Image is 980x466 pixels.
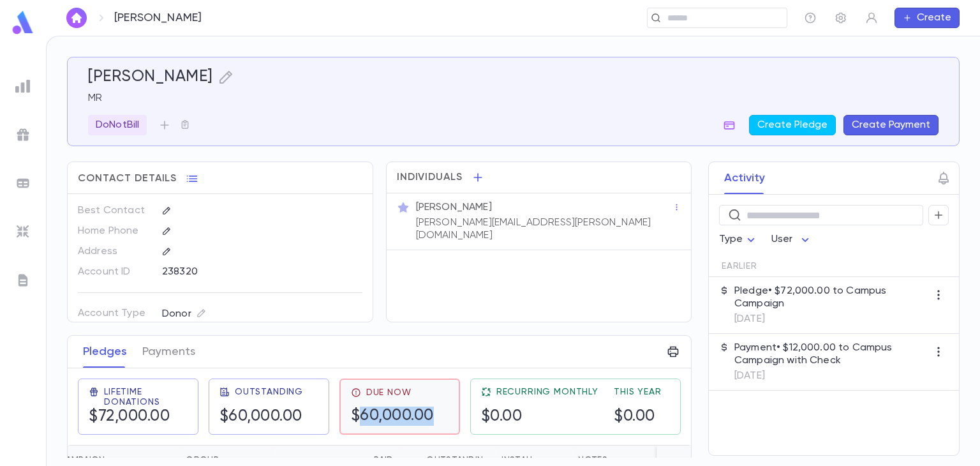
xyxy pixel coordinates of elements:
[78,221,151,241] p: Home Phone
[771,234,793,244] span: User
[88,92,939,105] p: MR
[88,115,147,135] div: DoNotBill
[719,227,759,252] div: Type
[69,13,84,23] img: home_white.a664292cf8c1dea59945f0da9f25487c.svg
[724,162,765,194] button: Activity
[83,336,127,368] button: Pledges
[235,387,303,397] span: Outstanding
[162,306,206,322] div: Donor
[722,261,757,271] span: Earlier
[397,171,463,184] span: Individuals
[15,79,31,94] img: reports_grey.c525e4749d1bce6a11f5fe2a8de1b229.svg
[749,115,836,135] button: Create Pledge
[114,11,202,25] p: [PERSON_NAME]
[734,342,928,367] p: Payment • $12,000.00 to Campus Campaign with Check
[162,262,320,281] div: 238320
[15,273,31,288] img: letters_grey.7941b92b52307dd3b8a917253454ce1c.svg
[895,8,960,28] button: Create
[78,303,151,324] p: Account Type
[142,336,195,368] button: Payments
[366,387,412,398] span: Due Now
[78,172,177,185] span: Contact Details
[351,407,434,426] h5: $60,000.00
[88,68,213,87] h5: [PERSON_NAME]
[15,176,31,191] img: batches_grey.339ca447c9d9533ef1741baa751efc33.svg
[614,387,662,397] span: This Year
[78,241,151,262] p: Address
[734,370,928,382] p: [DATE]
[15,224,31,239] img: imports_grey.530a8a0e642e233f2baf0ef88e8c9fcb.svg
[78,200,151,221] p: Best Contact
[219,407,303,426] h5: $60,000.00
[734,285,928,310] p: Pledge • $72,000.00 to Campus Campaign
[416,216,672,242] p: [PERSON_NAME][EMAIL_ADDRESS][PERSON_NAME][DOMAIN_NAME]
[771,227,813,252] div: User
[15,127,31,142] img: campaigns_grey.99e729a5f7ee94e3726e6486bddda8f1.svg
[614,407,662,426] h5: $0.00
[78,262,151,282] p: Account ID
[10,10,36,35] img: logo
[734,313,928,326] p: [DATE]
[719,234,743,244] span: Type
[104,387,188,407] span: Lifetime Donations
[496,387,598,397] span: Recurring Monthly
[481,407,598,426] h5: $0.00
[843,115,939,135] button: Create Payment
[416,201,492,214] p: [PERSON_NAME]
[96,119,139,132] p: DoNotBill
[89,407,188,426] h5: $72,000.00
